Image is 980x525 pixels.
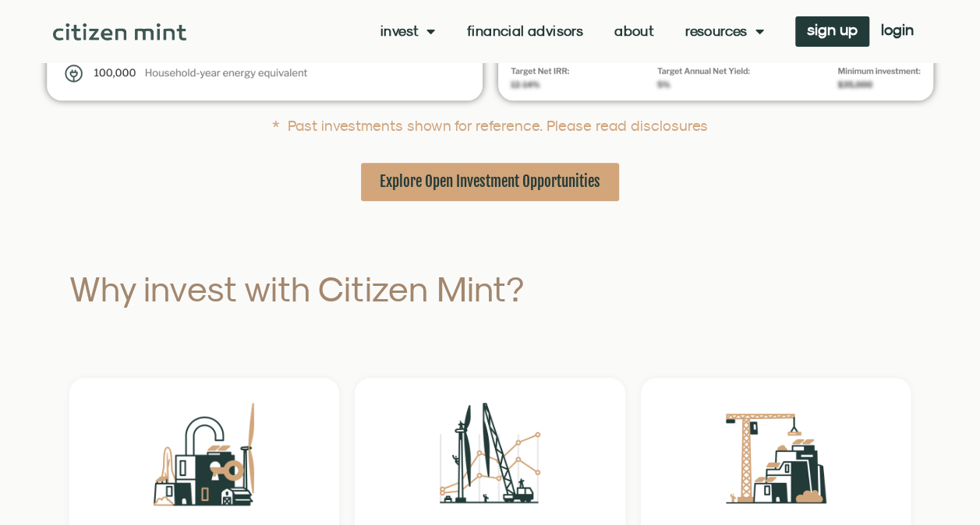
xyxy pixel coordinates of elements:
[807,24,858,35] span: sign up
[361,163,619,201] a: Explore Open Investment Opportunities
[881,24,914,35] span: login
[380,172,600,192] span: Explore Open Investment Opportunities
[380,23,764,39] nav: Menu
[795,16,869,47] a: sign up
[467,23,583,39] a: Financial Advisors
[53,23,186,41] img: Citizen Mint
[685,23,764,39] a: Resources
[380,23,436,39] a: Invest
[272,117,708,134] a: * Past investments shown for reference. Please read disclosures
[69,271,611,306] h2: Why invest with Citizen Mint?
[614,23,654,39] a: About
[869,16,925,47] a: login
